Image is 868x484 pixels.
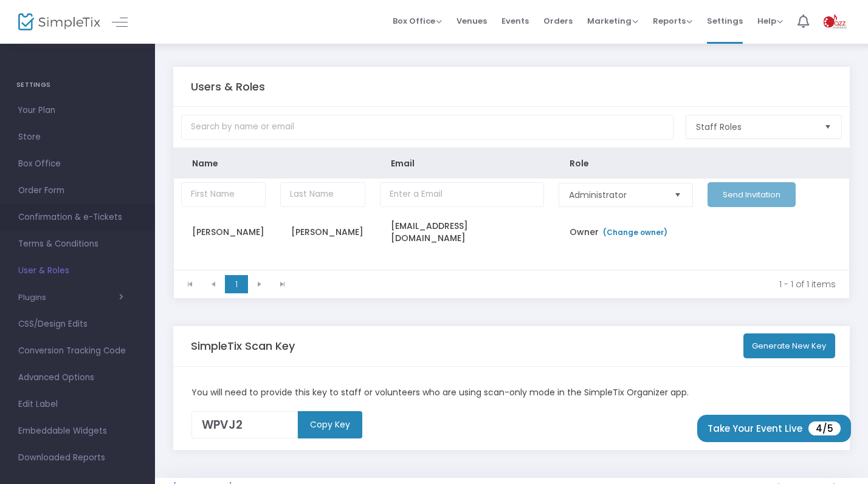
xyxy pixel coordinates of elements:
td: [PERSON_NAME] [273,211,372,253]
input: Last Name [280,182,365,207]
span: Terms & Conditions [18,236,137,252]
h5: Users & Roles [191,80,265,94]
span: Settings [707,5,743,36]
span: Box Office [393,15,442,27]
span: 4/5 [808,421,841,435]
span: Advanced Options [18,370,137,386]
div: You will need to provide this key to staff or volunteers who are using scan-only mode in the Simp... [185,386,838,399]
span: Downloaded Reports [18,450,137,466]
th: Email [373,148,551,179]
span: Embeddable Widgets [18,423,137,439]
m-button: Copy Key [298,411,362,438]
span: Owner [570,226,670,238]
span: Orders [543,5,573,36]
th: Name [174,148,273,179]
button: Take Your Event Live4/5 [697,415,851,442]
span: Page 1 [225,275,248,293]
th: Role [551,148,700,179]
span: Edit Label [18,397,137,412]
span: Venues [456,5,487,36]
span: Help [757,15,783,27]
kendo-pager-info: 1 - 1 of 1 items [303,278,836,290]
span: Administrator [569,189,663,201]
span: CSS/Design Edits [18,316,137,332]
span: Your Plan [18,103,137,118]
button: Generate New Key [743,333,836,358]
span: Confirmation & e-Tickets [18,210,137,225]
a: (Change owner) [602,227,667,237]
h5: SimpleTix Scan Key [191,339,295,353]
span: Box Office [18,156,137,172]
button: Select [819,115,836,138]
button: Select [669,183,686,206]
input: Search by name or email [181,115,673,140]
td: [EMAIL_ADDRESS][DOMAIN_NAME] [373,211,551,253]
span: User & Roles [18,263,137,279]
span: Store [18,129,137,145]
input: Enter a Email [380,182,544,207]
span: Marketing [587,15,638,27]
span: Staff Roles [696,121,815,133]
div: Data table [174,148,849,270]
button: Plugins [18,293,123,302]
span: Order Form [18,183,137,199]
input: First Name [181,182,266,207]
span: Reports [653,15,692,27]
span: Conversion Tracking Code [18,343,137,359]
span: Events [501,5,529,36]
h4: SETTINGS [16,73,139,97]
td: [PERSON_NAME] [174,211,273,253]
